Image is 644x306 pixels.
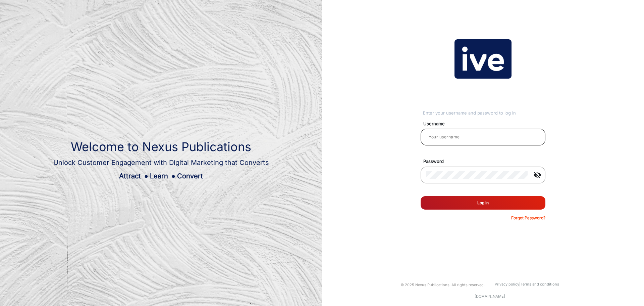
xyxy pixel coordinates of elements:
[171,172,175,180] span: ●
[418,121,553,127] mat-label: Username
[454,39,512,79] img: vmg-logo
[519,282,521,287] a: |
[144,172,148,180] span: ●
[400,282,485,287] small: © 2025 Nexus Publications. All rights reserved.
[53,140,269,154] h1: Welcome to Nexus Publications
[53,171,269,181] div: Attract Learn Convert
[426,133,540,141] input: Your username
[521,282,559,287] a: Terms and conditions
[418,158,553,165] mat-label: Password
[475,294,505,299] a: [DOMAIN_NAME]
[495,282,519,287] a: Privacy policy
[423,110,545,117] div: Enter your username and password to log in
[53,158,269,168] div: Unlock Customer Engagement with Digital Marketing that Converts
[511,215,545,221] p: Forgot Password?
[421,196,545,210] button: Log In
[529,171,545,179] mat-icon: visibility_off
